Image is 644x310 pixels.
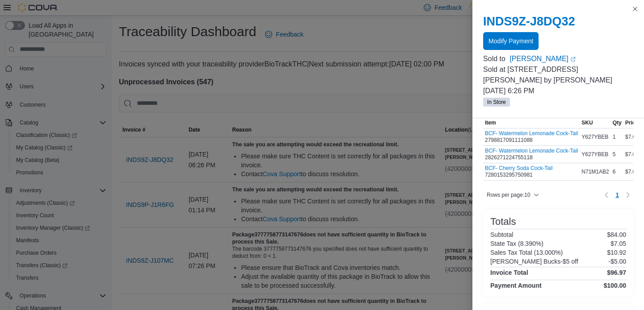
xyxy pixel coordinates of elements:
h6: Subtotal [490,231,513,238]
button: Page 1 of 1 [612,188,623,202]
span: Item [485,119,496,126]
h4: Invoice Total [490,269,528,276]
h6: State Tax (8.390%) [490,240,543,247]
p: $84.00 [607,231,626,238]
div: Sold to [483,54,508,64]
button: Qty [611,117,623,128]
button: Previous page [601,190,612,200]
h4: Payment Amount [490,282,542,289]
span: In Store [487,98,506,106]
p: $10.92 [607,249,626,256]
span: In Store [483,98,510,107]
button: Modify Payment [483,32,539,50]
span: N71M1AB2 [581,168,609,175]
span: Rows per page : 10 [487,191,530,198]
div: $7.00 [623,149,640,160]
div: 5 [611,149,623,160]
div: $7.00 [623,166,640,177]
nav: Pagination for table: MemoryTable from EuiInMemoryTable [601,188,633,202]
button: Next page [623,190,633,200]
div: 2826271224755118 [485,148,578,161]
h2: INDS9Z-J8DQ32 [483,14,633,29]
button: BCF- Cherry Soda Cock-Tail [485,165,552,171]
span: SKU [581,119,593,126]
button: Price [623,117,640,128]
p: Sold at [STREET_ADDRESS][PERSON_NAME] by [PERSON_NAME] [483,64,633,86]
button: SKU [580,117,610,128]
h3: Totals [490,216,516,227]
div: 6 [611,166,623,177]
span: Y627YBEB [581,151,608,158]
span: Qty [613,119,622,126]
div: 7280153295750981 [485,165,552,178]
button: BCF- Watermelon Lemonade Cock-Tail [485,130,578,136]
svg: External link [570,57,576,62]
button: BCF- Watermelon Lemonade Cock-Tail [485,148,578,154]
h6: Sales Tax Total (13.000%) [490,249,563,256]
button: Close this dialog [630,4,640,14]
span: Y627YBEB [581,133,608,141]
p: $7.05 [610,240,626,247]
span: Price [625,119,638,126]
h4: $96.97 [607,269,626,276]
h6: [PERSON_NAME] Bucks-$5 off [490,258,578,265]
span: 1 [615,190,619,199]
p: -$5.00 [608,258,626,265]
div: 1 [611,132,623,142]
a: [PERSON_NAME]External link [509,54,633,64]
button: Rows per page:10 [483,190,543,200]
span: Modify Payment [488,37,533,45]
p: [DATE] 6:26 PM [483,86,633,96]
ul: Pagination for table: MemoryTable from EuiInMemoryTable [612,188,623,202]
h4: $100.00 [603,282,626,289]
button: Item [483,117,580,128]
div: 2798817091111088 [485,130,578,144]
div: $7.00 [623,132,640,142]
